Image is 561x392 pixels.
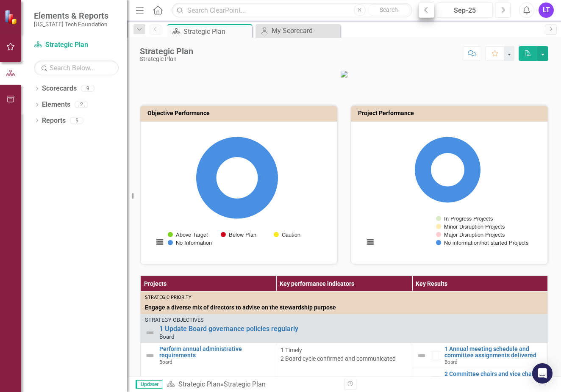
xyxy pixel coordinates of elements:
[81,85,94,92] div: 9
[258,25,338,36] a: My Scorecard
[34,21,108,28] small: [US_STATE] Tech Foundation
[368,4,410,16] button: Search
[412,343,547,368] td: Double-Click to Edit Right Click for Context Menu
[280,346,407,363] p: 1 Timely 2 Board cycle confirmed and communicated
[145,328,155,338] img: Not Defined
[136,380,162,389] span: Updater
[154,236,166,248] button: View chart menu, Chart
[221,232,256,238] button: Show Below Plan
[360,128,539,255] div: Chart. Highcharts interactive chart.
[436,232,505,238] button: Show Major Disruption Projects
[159,359,172,365] span: Board
[168,240,211,246] button: Show No Information
[437,3,493,18] button: Sep-25
[141,315,548,343] td: Double-Click to Edit Right Click for Context Menu
[147,110,333,116] h3: Objective Performance
[417,375,427,386] img: Not Defined
[172,3,412,18] input: Search ClearPoint...
[4,10,19,25] img: ClearPoint Strategy
[75,101,88,108] div: 2
[34,61,119,75] input: Search Below...
[274,232,300,238] button: Show Caution
[360,128,536,255] svg: Interactive chart
[145,303,543,312] span: Engage a diverse mix of directors to advise on the stewardship purpose
[444,346,543,359] a: 1 Annual meeting schedule and committee assignments delivered
[440,6,490,16] div: Sep-25
[34,11,108,21] span: Elements & Reports
[539,3,554,18] button: LT
[145,351,155,361] img: Not Defined
[70,117,83,124] div: 5
[196,137,278,219] path: No Information, 20.
[436,215,493,222] button: Show In Progress Projects
[149,128,325,255] svg: Interactive chart
[42,84,77,94] a: Scorecards
[444,371,543,384] a: 2 Committee chairs and vice chairs chosen
[168,232,208,238] button: Show Above Target
[140,56,193,62] div: Strategic Plan
[364,236,376,248] button: View chart menu, Chart
[414,137,480,203] path: No information/not started Projects, 79.
[436,224,505,230] button: Show Minor Disruption Projects
[183,26,250,37] div: Strategic Plan
[532,363,553,384] div: Open Intercom Messenger
[34,40,119,50] a: Strategic Plan
[436,240,528,246] button: Show No information/not started Projects
[42,100,70,110] a: Elements
[272,25,338,36] div: My Scorecard
[380,6,398,13] span: Search
[167,380,338,389] div: »
[341,71,347,77] img: VTF_logo_500%20(13).png
[444,359,458,365] span: Board
[178,380,220,388] a: Strategic Plan
[417,351,427,361] img: Not Defined
[145,317,543,323] div: Strategy Objectives
[159,346,272,359] a: Perform annual administrative requirements
[358,110,544,116] h3: Project Performance
[140,47,193,56] div: Strategic Plan
[42,116,66,126] a: Reports
[224,380,266,388] div: Strategic Plan
[159,333,175,340] span: Board
[149,128,328,255] div: Chart. Highcharts interactive chart.
[145,294,543,301] div: Strategic Priority
[159,325,543,333] a: 1 Update Board governance policies regularly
